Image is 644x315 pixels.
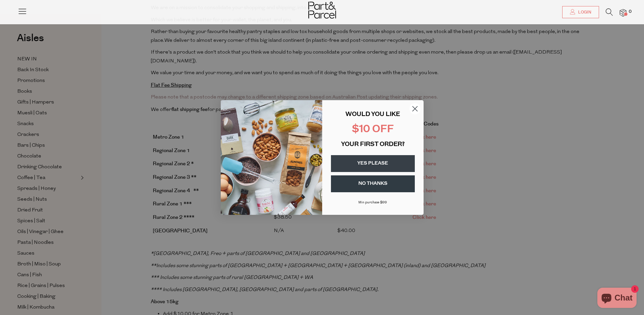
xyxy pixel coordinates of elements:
[595,288,639,310] inbox-online-store-chat: Shopify online store chat
[331,175,415,192] button: NO THANKS
[576,9,591,15] span: Login
[562,6,599,18] a: Login
[221,100,322,215] img: 43fba0fb-7538-40bc-babb-ffb1a4d097bc.jpeg
[352,124,394,135] span: $10 OFF
[358,201,387,204] span: Min purchase $99
[308,2,336,19] img: Part&Parcel
[331,155,415,172] button: YES PLEASE
[627,9,633,15] span: 0
[620,9,626,16] a: 0
[345,112,400,118] span: WOULD YOU LIKE
[409,103,421,115] button: Close dialog
[341,142,405,148] span: YOUR FIRST ORDER?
